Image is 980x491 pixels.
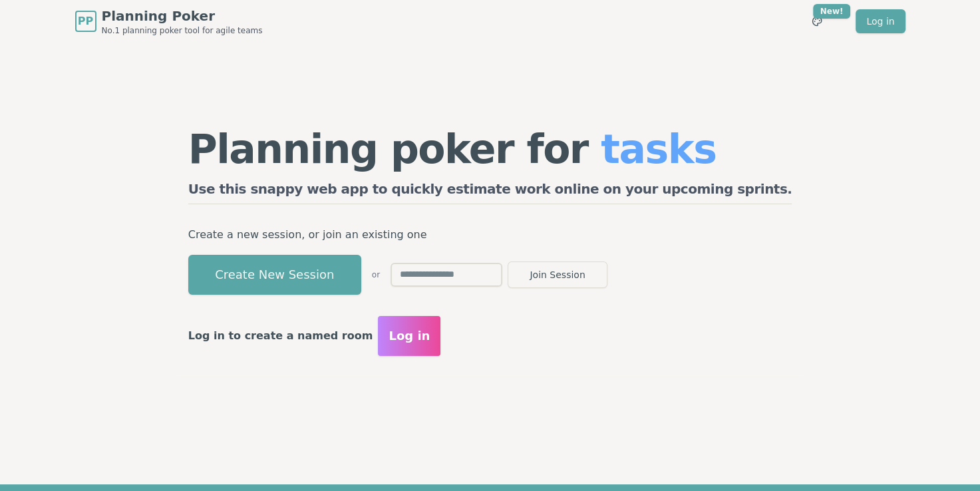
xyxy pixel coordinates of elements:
[372,269,380,280] span: or
[102,25,263,36] span: No.1 planning poker tool for agile teams
[805,9,829,33] button: New!
[78,13,93,29] span: PP
[188,255,361,295] button: Create New Session
[188,226,792,244] p: Create a new session, or join an existing one
[75,7,263,36] a: PPPlanning PokerNo.1 planning poker tool for agile teams
[188,129,792,169] h1: Planning poker for
[378,316,440,356] button: Log in
[389,327,430,345] span: Log in
[813,4,851,19] div: New!
[188,327,373,345] p: Log in to create a named room
[856,9,905,33] a: Log in
[508,261,607,288] button: Join Session
[188,180,792,204] h2: Use this snappy web app to quickly estimate work online on your upcoming sprints.
[601,126,716,172] span: tasks
[102,7,263,25] span: Planning Poker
